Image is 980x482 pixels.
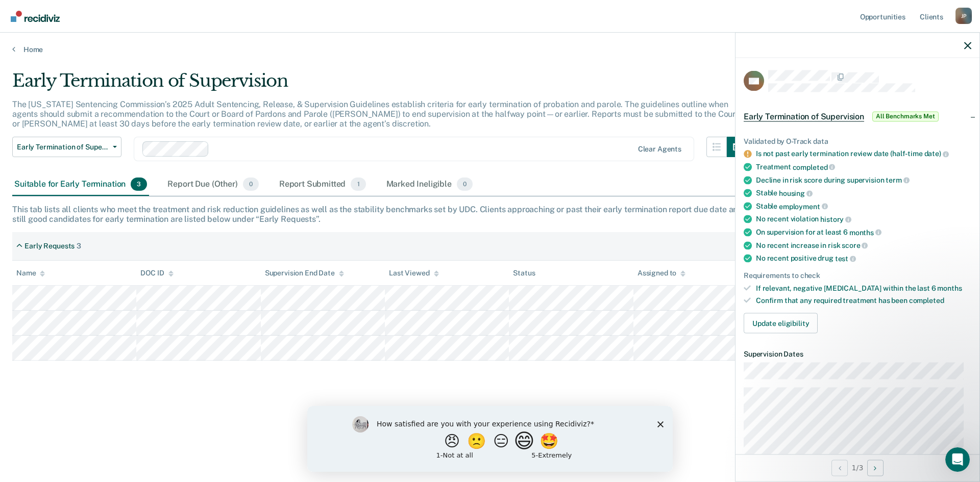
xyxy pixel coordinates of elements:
[513,269,535,277] div: Status
[849,228,881,236] span: months
[165,173,260,196] div: Report Due (Other)
[756,162,971,171] div: Treatment
[12,205,968,224] div: This tab lists all clients who meet the treatment and risk reduction guidelines as well as the st...
[307,406,673,472] iframe: Survey by Kim from Recidiviz
[779,202,827,210] span: employment
[77,242,81,250] div: 3
[243,177,259,191] span: 0
[265,269,344,277] div: Supervision End Date
[131,177,147,191] span: 3
[638,269,685,277] div: Assigned to
[12,173,149,196] div: Suitable for Early Termination
[756,215,971,224] div: No recent violation
[779,189,813,197] span: housing
[12,99,739,129] p: The [US_STATE] Sentencing Commission’s 2025 Adult Sentencing, Release, & Supervision Guidelines e...
[937,284,962,292] span: months
[909,296,944,305] span: completed
[11,11,60,22] img: Recidiviz
[24,242,75,250] div: Early Requests
[736,454,979,481] div: 1 / 3
[744,111,864,121] span: Early Termination of Supervision
[756,175,971,185] div: Decline in risk score during supervision
[389,269,438,277] div: Last Viewed
[12,45,968,54] a: Home
[756,241,971,250] div: No recent increase in risk
[756,254,971,263] div: No recent positive drug
[744,313,818,334] button: Update eligibility
[835,254,856,262] span: test
[756,227,971,237] div: On supervision for at least 6
[351,177,365,191] span: 1
[955,8,972,24] div: J P
[756,284,971,292] div: If relevant, negative [MEDICAL_DATA] within the last 6
[945,447,970,472] iframe: Intercom live chat
[872,111,939,121] span: All Benchmarks Met
[793,163,836,171] span: completed
[277,173,368,196] div: Report Submitted
[820,215,851,223] span: history
[756,189,971,198] div: Stable
[384,173,475,196] div: Marked Ineligible
[16,269,45,277] div: Name
[457,177,473,191] span: 0
[736,100,979,133] div: Early Termination of SupervisionAll Benchmarks Met
[756,201,971,211] div: Stable
[744,137,971,145] div: Validated by O-Track data
[140,269,173,277] div: DOC ID
[842,241,868,249] span: score
[886,176,909,184] span: term
[955,8,972,24] button: Profile dropdown button
[17,143,109,151] span: Early Termination of Supervision
[831,460,848,476] button: Previous Opportunity
[12,70,747,99] div: Early Termination of Supervision
[744,271,971,280] div: Requirements to check
[744,350,971,359] dt: Supervision Dates
[756,149,971,159] div: Is not past early termination review date (half-time date)
[867,460,884,476] button: Next Opportunity
[638,145,681,154] div: Clear agents
[756,296,971,305] div: Confirm that any required treatment has been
